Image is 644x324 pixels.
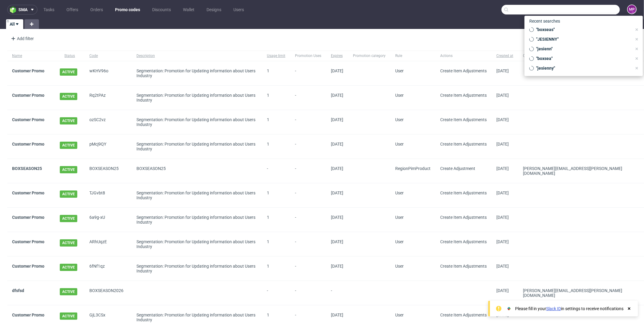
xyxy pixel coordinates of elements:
[203,5,225,14] a: Designs
[440,166,475,171] span: Create Adjustment
[136,264,257,273] div: Segmentation: Promotion for Updating information about Users Industry
[331,215,343,220] span: [DATE]
[60,68,77,76] span: ACTIVE
[12,313,44,317] a: Customer Promo
[331,142,343,146] span: [DATE]
[395,93,404,98] span: User
[12,288,24,293] a: dfsfsd
[136,239,257,249] div: Segmentation: Promotion for Updating information about Users Industry
[60,142,77,149] span: ACTIVE
[295,239,321,249] span: -
[60,166,77,173] span: ACTIVE
[496,190,509,195] span: [DATE]
[7,5,37,14] button: sma
[440,68,487,73] span: Create Item Adjustments
[353,53,386,58] span: Promotion category
[295,53,321,58] span: Promotion Uses
[496,215,509,220] span: [DATE]
[89,264,127,273] span: 6fNf1qz
[89,313,127,322] span: GjL3CSx
[267,264,269,269] span: 1
[440,264,487,269] span: Create Item Adjustments
[331,264,343,269] span: [DATE]
[496,239,509,244] span: [DATE]
[331,166,343,171] span: [DATE]
[267,117,269,122] span: 1
[331,68,343,73] span: [DATE]
[440,239,487,244] span: Create Item Adjustments
[295,68,321,78] span: -
[395,239,404,244] span: User
[136,166,257,171] div: BOXSEASON25
[295,264,321,273] span: -
[395,264,404,269] span: User
[89,190,127,200] span: TJGvbt8
[295,166,321,176] span: -
[515,306,623,312] div: Please fill in your in settings to receive notifications
[179,5,198,14] a: Wallet
[10,6,18,13] img: logo
[230,5,248,14] a: Users
[267,190,269,195] span: 1
[6,19,23,29] a: All
[331,288,343,298] span: -
[395,53,431,58] span: Rule
[12,215,44,220] a: Customer Promo
[496,166,509,171] span: [DATE]
[395,215,404,220] span: User
[12,68,44,73] a: Customer Promo
[89,166,127,176] span: BOXSEASON25
[267,239,269,244] span: 1
[12,264,44,269] a: Customer Promo
[267,53,285,58] span: Usage limit
[546,306,561,311] a: Slack ID
[295,190,321,200] span: -
[534,36,632,42] span: "JESIENNY"
[496,264,509,269] span: [DATE]
[136,93,257,102] div: Segmentation: Promotion for Updating information about Users Industry
[12,190,44,195] a: Customer Promo
[12,53,50,58] span: Name
[60,117,77,124] span: ACTIVE
[496,142,509,146] span: [DATE]
[331,190,343,195] span: [DATE]
[395,190,404,195] span: User
[87,5,107,14] a: Orders
[267,313,269,317] span: 1
[12,142,44,146] a: Customer Promo
[60,190,77,198] span: ACTIVE
[295,93,321,102] span: -
[440,190,487,195] span: Create Item Adjustments
[267,215,269,220] span: 1
[440,313,487,317] span: Create Item Adjustments
[18,8,27,12] span: sma
[89,142,127,151] span: pMcj9QY
[331,117,343,122] span: [DATE]
[136,117,257,127] div: Segmentation: Promotion for Updating information about Users Industry
[440,117,487,122] span: Create Item Adjustments
[534,65,632,71] span: "jesienny"
[628,5,636,14] figcaption: MP
[60,53,80,58] span: Status
[295,215,321,225] span: -
[89,117,127,127] span: ozSC2vz
[295,117,321,127] span: -
[111,5,144,14] a: Promo codes
[89,68,127,78] span: wKHV96o
[527,16,562,26] span: Recent searches
[534,55,632,61] span: "boxsea"
[60,313,77,320] span: ACTIVE
[60,264,77,271] span: ACTIVE
[89,239,127,249] span: ARhUqzE
[89,215,127,225] span: 6a9g-xU
[63,5,82,14] a: Offers
[395,68,404,73] span: User
[331,53,343,58] span: Expires
[395,142,404,146] span: User
[89,53,127,58] span: Code
[295,288,321,298] span: -
[60,288,77,295] span: ACTIVE
[136,313,257,322] div: Segmentation: Promotion for Updating information about Users Industry
[60,239,77,247] span: ACTIVE
[534,27,632,33] span: "boxseas"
